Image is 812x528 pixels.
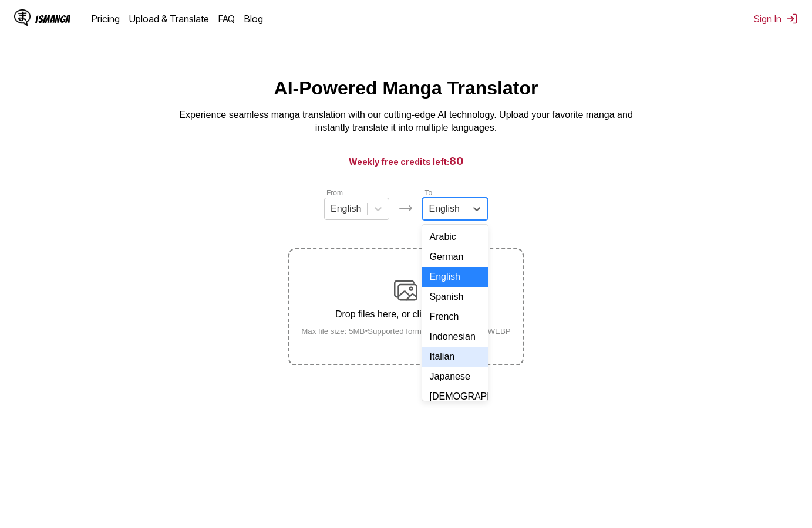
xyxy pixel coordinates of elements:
div: Indonesian [422,327,487,347]
div: German [422,247,487,267]
p: Drop files here, or click to browse. [292,309,520,320]
div: Japanese [422,367,487,387]
div: Italian [422,347,487,367]
p: Experience seamless manga translation with our cutting-edge AI technology. Upload your favorite m... [171,109,641,135]
h3: Weekly free credits left: [28,154,784,168]
a: Upload & Translate [129,13,209,25]
h1: AI-Powered Manga Translator [274,77,538,99]
label: From [326,189,343,197]
img: Sign out [786,13,798,25]
img: Languages icon [399,201,413,215]
div: English [422,267,487,287]
div: IsManga [35,13,70,25]
div: Spanish [422,287,487,307]
label: To [424,189,432,197]
button: Sign In [754,13,798,25]
a: FAQ [218,13,235,25]
div: French [422,307,487,327]
div: Arabic [422,227,487,247]
span: 80 [449,155,464,167]
a: Blog [244,13,263,25]
small: Max file size: 5MB • Supported formats: JP(E)G, PNG, WEBP [292,327,520,336]
img: IsManga Logo [14,9,31,26]
a: Pricing [92,13,120,25]
div: [DEMOGRAPHIC_DATA] [422,387,487,407]
a: IsManga LogoIsManga [14,9,92,28]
